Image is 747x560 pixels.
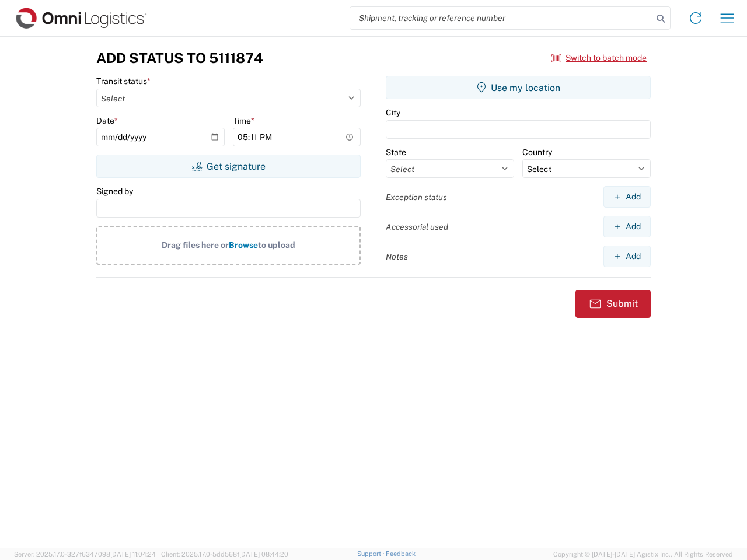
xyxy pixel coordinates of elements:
[229,240,258,250] span: Browse
[603,216,651,237] button: Add
[258,240,295,250] span: to upload
[357,550,386,557] a: Support
[553,549,733,559] span: Copyright © [DATE]-[DATE] Agistix Inc., All Rights Reserved
[239,551,288,558] span: [DATE] 08:44:20
[110,551,156,558] span: [DATE] 11:04:24
[14,551,156,558] span: Server: 2025.17.0-327f6347098
[551,48,647,68] button: Switch to batch mode
[603,246,651,267] button: Add
[386,107,400,118] label: City
[386,192,447,202] label: Exception status
[233,116,254,126] label: Time
[161,551,288,558] span: Client: 2025.17.0-5dd568f
[96,186,133,197] label: Signed by
[96,116,118,126] label: Date
[386,550,416,557] a: Feedback
[96,155,361,178] button: Get signature
[96,76,151,86] label: Transit status
[386,76,651,99] button: Use my location
[575,290,651,318] button: Submit
[162,240,229,250] span: Drag files here or
[603,186,651,208] button: Add
[96,50,263,66] h3: Add Status to 5111874
[386,222,448,232] label: Accessorial used
[386,251,408,262] label: Notes
[386,147,406,157] label: State
[522,147,552,157] label: Country
[350,7,652,29] input: Shipment, tracking or reference number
